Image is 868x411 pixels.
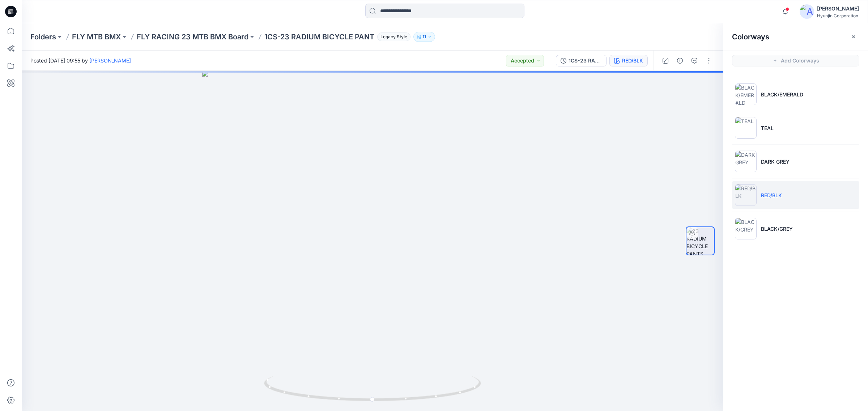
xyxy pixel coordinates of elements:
[735,218,757,239] img: BLACK/GREY
[609,55,648,66] button: RED/BLK
[735,117,757,139] img: TEAL
[761,158,790,165] p: DARK GREY
[761,91,803,98] p: BLACK/EMERALD
[735,83,757,105] img: BLACK/EMERALD
[30,32,56,42] a: Folders
[137,32,248,42] a: FLY RACING 23 MTB BMX Board
[735,151,757,172] img: DARK GREY
[686,227,714,255] img: 23 RADIUM BICYCLE PANTS
[556,55,607,66] button: 1CS-23 RADIUM BICYCLE PANT
[30,57,131,64] span: Posted [DATE] 09:55 by
[377,33,410,41] span: Legacy Style
[569,57,602,65] div: 1CS-23 RADIUM BICYCLE PANT
[89,57,131,64] a: [PERSON_NAME]
[674,55,686,66] button: Details
[72,32,121,42] a: FLY MTB BMX
[817,4,859,13] div: [PERSON_NAME]
[732,33,769,41] h2: Colorways
[413,32,435,42] button: 11
[422,33,426,41] p: 11
[735,184,757,206] img: RED/BLK
[374,32,410,42] button: Legacy Style
[800,4,814,19] img: avatar
[761,225,793,233] p: BLACK/GREY
[622,57,643,65] div: RED/BLK
[264,32,374,42] p: 1CS-23 RADIUM BICYCLE PANT
[817,13,859,18] div: Hyunjin Corporation
[761,191,782,199] p: RED/BLK
[761,124,774,132] p: TEAL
